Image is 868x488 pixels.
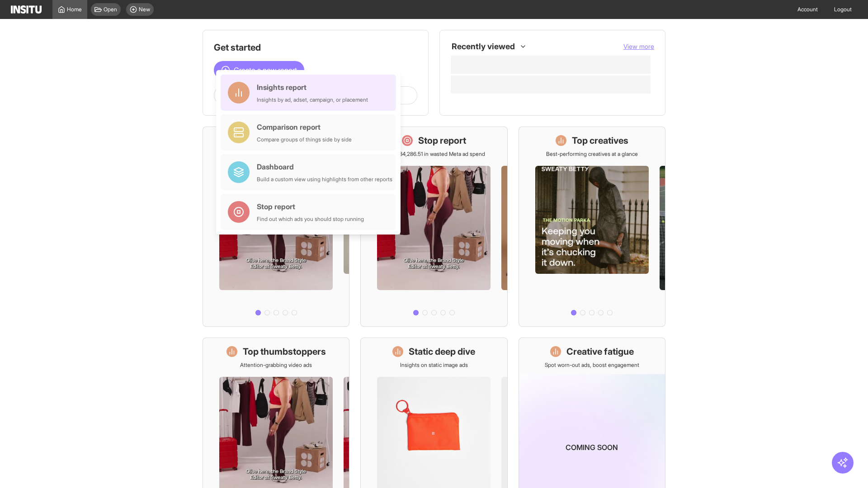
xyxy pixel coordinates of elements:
div: Comparison report [257,122,352,132]
h1: Static deep dive [409,345,475,358]
img: Logo [11,5,42,14]
div: Find out which ads you should stop running [257,216,364,223]
a: What's live nowSee all active ads instantly [203,127,349,327]
div: Insights report [257,82,368,93]
div: Build a custom view using highlights from other reports [257,176,392,183]
span: Home [67,6,82,13]
p: Best-performing creatives at a glance [546,150,638,158]
div: Stop report [257,201,364,212]
button: View more [623,42,654,51]
span: View more [623,42,654,50]
span: New [139,6,150,13]
p: Insights on static image ads [400,361,468,369]
button: Create a new report [214,61,304,79]
h1: Top creatives [572,134,628,147]
span: Open [104,6,117,13]
p: Save £34,286.51 in wasted Meta ad spend [383,150,485,158]
span: Create a new report [234,65,297,75]
div: Dashboard [257,161,392,172]
div: Compare groups of things side by side [257,136,352,143]
a: Stop reportSave £34,286.51 in wasted Meta ad spend [360,127,507,327]
div: Insights by ad, adset, campaign, or placement [257,96,368,103]
h1: Stop report [418,134,466,147]
h1: Get started [214,41,417,54]
h1: Top thumbstoppers [243,345,326,358]
a: Top creativesBest-performing creatives at a glance [519,127,665,327]
p: Attention-grabbing video ads [240,361,312,369]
